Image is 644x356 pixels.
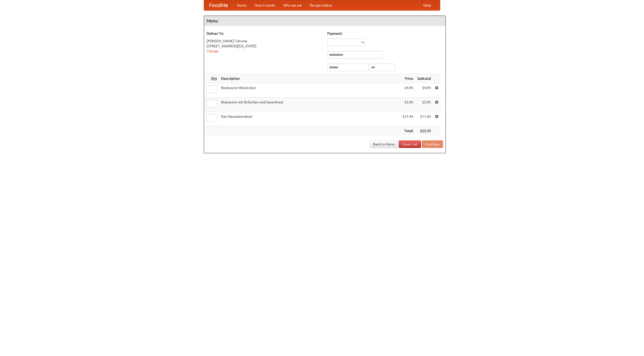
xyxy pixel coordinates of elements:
[204,16,446,26] h4: Menu
[415,126,433,136] th: $22.35
[400,112,415,126] td: $11.45
[415,112,433,126] td: $11.45
[219,98,400,112] td: Bratwurst mit Brötchen und Sauerkraut
[422,140,443,148] button: Purchase
[207,38,322,44] div: [PERSON_NAME] Tatume
[415,74,433,83] th: Subtotal
[233,0,251,10] a: Home
[306,0,336,10] a: Recipe videos
[400,98,415,112] td: $5.95
[219,83,400,98] td: Bockwurst Würstchen
[415,83,433,98] td: $4.95
[327,31,443,36] h5: Payment:
[207,49,219,53] a: Change
[219,112,400,126] td: Das Hausmannskost
[400,83,415,98] td: $4.95
[207,31,322,36] h5: Deliver To:
[419,0,435,10] a: Help
[400,74,415,83] th: Price
[400,126,415,136] th: Total:
[204,74,219,83] th: Qty
[279,0,306,10] a: Who we are
[204,0,233,10] a: FoodMe
[207,44,322,49] div: [STREET_ADDRESS][US_STATE]
[251,0,279,10] a: How it works
[219,74,400,83] th: Description
[415,98,433,112] td: $5.95
[370,140,398,148] a: Back to Menu
[399,140,421,148] a: Clear Cart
